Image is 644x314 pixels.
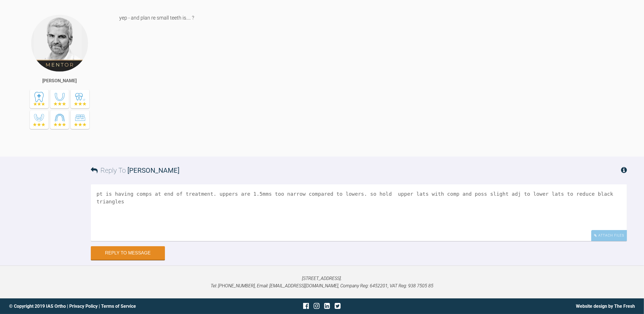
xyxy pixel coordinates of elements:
div: Attach Files [591,230,627,241]
div: © Copyright 2019 IAS Ortho | | [9,303,218,310]
a: Privacy Policy [69,304,98,309]
a: Terms of Service [101,304,136,309]
p: [STREET_ADDRESS]. Tel: [PHONE_NUMBER], Email: [EMAIL_ADDRESS][DOMAIN_NAME], Company Reg: 6452201,... [9,275,635,289]
img: Ross Hobson [31,14,89,72]
a: Website design by The Fresh [576,304,635,309]
textarea: pt is having comps at end of treatment. uppers are 1.5mms too narrow compared to lowers. so hold ... [91,184,627,241]
span: [PERSON_NAME] [127,167,179,174]
div: yep - and plan re small teeth is.... ? [119,14,627,148]
button: Reply to Message [91,246,165,260]
div: [PERSON_NAME] [43,77,77,85]
h3: Reply To [91,165,179,176]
